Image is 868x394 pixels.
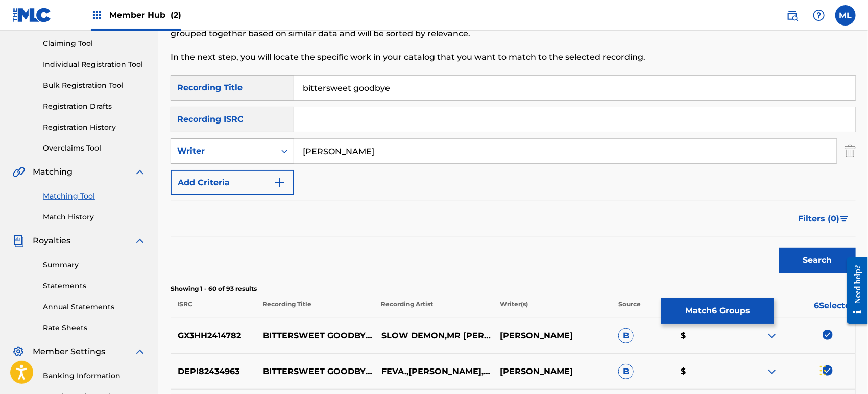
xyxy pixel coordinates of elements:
[809,5,829,26] div: Help
[171,10,181,20] span: (2)
[43,302,146,312] a: Annual Statements
[43,191,146,202] a: Matching Tool
[374,365,493,378] p: FEVA.,[PERSON_NAME],[PERSON_NAME],[PERSON_NAME]
[782,5,803,26] a: Public Search
[43,281,146,291] a: Statements
[374,330,493,342] p: SLOW DEMON,MR [PERSON_NAME],HYPER SLOW
[661,298,774,324] button: Match6 Groups
[177,145,269,157] div: Writer
[618,328,634,343] span: B
[171,170,294,195] button: Add Criteria
[171,51,698,63] p: In the next step, you will locate the specific work in your catalog that you want to match to the...
[134,346,146,358] img: expand
[256,300,374,318] p: Recording Title
[618,300,641,318] p: Source
[840,216,849,222] img: filter
[779,248,856,273] button: Search
[109,9,181,21] span: Member Hub
[33,235,70,247] span: Royalties
[43,122,146,133] a: Registration History
[493,330,612,342] p: [PERSON_NAME]
[256,330,374,342] p: BITTERSWEET GOODBYE - SLOWED
[134,235,146,247] img: expand
[12,235,25,247] img: Royalties
[43,80,146,91] a: Bulk Registration Tool
[674,330,737,342] p: $
[171,75,856,278] form: Search Form
[12,8,52,22] img: MLC Logo
[766,365,778,378] img: expand
[43,38,146,49] a: Claiming Tool
[171,300,256,318] p: ISRC
[374,300,493,318] p: Recording Artist
[33,166,73,178] span: Matching
[820,355,826,386] div: Drag
[12,166,25,178] img: Matching
[12,346,25,358] img: Member Settings
[823,330,833,340] img: deselect
[43,371,146,381] a: Banking Information
[33,346,105,358] span: Member Settings
[786,9,799,21] img: search
[845,138,856,164] img: Delete Criterion
[43,260,146,270] a: Summary
[43,323,146,333] a: Rate Sheets
[134,166,146,178] img: expand
[835,5,856,26] div: User Menu
[737,300,856,318] p: 6 Selected
[171,284,856,293] p: Showing 1 - 60 of 93 results
[43,143,146,154] a: Overclaims Tool
[839,249,868,331] iframe: Resource Center
[766,330,778,342] img: expand
[274,177,286,189] img: 9d2ae6d4665cec9f34b9.svg
[817,345,868,394] iframe: To enrich screen reader interactions, please activate Accessibility in Grammarly extension settings
[91,9,103,21] img: Top Rightsholders
[171,365,256,378] p: DEPI82434963
[493,300,611,318] p: Writer(s)
[817,345,868,394] div: Chat Widget
[43,101,146,112] a: Registration Drafts
[813,9,825,21] img: help
[171,330,256,342] p: GX3HH2414782
[792,206,856,232] button: Filters (0)
[256,365,374,378] p: BITTERSWEET GOODBYE FEAT. [PERSON_NAME]
[798,213,839,225] span: Filters ( 0 )
[674,365,737,378] p: $
[43,212,146,223] a: Match History
[43,59,146,70] a: Individual Registration Tool
[618,364,634,379] span: B
[493,365,612,378] p: [PERSON_NAME]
